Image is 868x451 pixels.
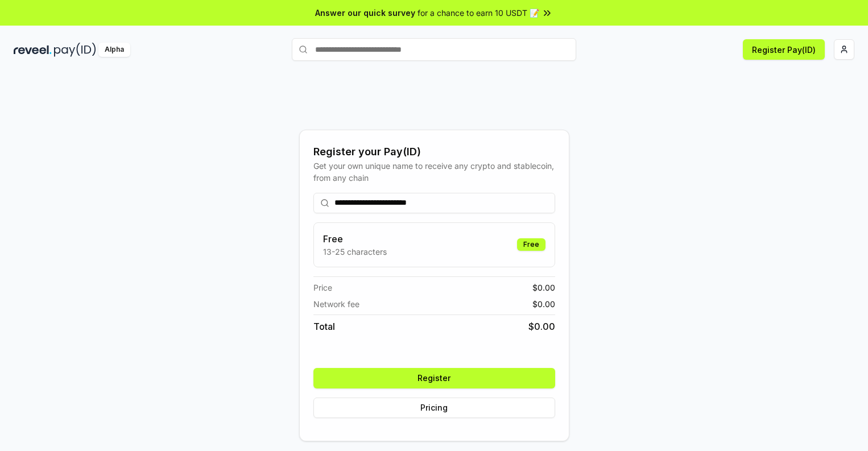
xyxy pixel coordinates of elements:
[323,246,387,258] p: 13-25 characters
[743,39,825,60] button: Register Pay(ID)
[315,7,415,19] span: Answer our quick survey
[517,238,545,251] div: Free
[313,398,555,418] button: Pricing
[532,282,555,293] span: $ 0.00
[313,320,335,333] span: Total
[14,43,52,57] img: reveel_dark
[313,282,332,293] span: Price
[323,232,387,246] h3: Free
[313,144,555,160] div: Register your Pay(ID)
[54,43,96,57] img: pay_id
[98,43,130,57] div: Alpha
[418,7,539,19] span: for a chance to earn 10 USDT 📝
[313,368,555,388] button: Register
[313,298,359,310] span: Network fee
[313,160,555,184] div: Get your own unique name to receive any crypto and stablecoin, from any chain
[532,298,555,310] span: $ 0.00
[528,320,555,333] span: $ 0.00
